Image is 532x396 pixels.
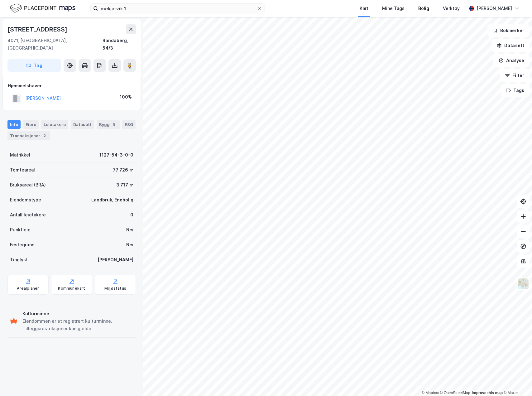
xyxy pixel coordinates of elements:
div: Antall leietakere [10,211,46,219]
div: Info [7,120,21,129]
img: logo.f888ab2527a4732fd821a326f86c7f29.svg [10,3,75,14]
div: Tinglyst [10,256,28,263]
div: Punktleie [10,226,31,234]
div: Leietakere [41,120,68,129]
div: Mine Tags [382,5,405,12]
div: [STREET_ADDRESS] [7,24,69,34]
div: Randaberg, 54/3 [103,37,136,52]
div: ESG [122,120,136,129]
div: Bruksareal (BRA) [10,181,46,189]
a: Improve this map [472,391,503,395]
button: Tags [501,84,530,97]
div: [PERSON_NAME] [98,256,133,263]
div: Eiendomstype [10,196,41,204]
div: Eiere [23,120,39,129]
div: Arealplaner [17,286,39,291]
div: 2 [41,133,48,139]
div: Hjemmelshaver [8,82,136,89]
div: Datasett [71,120,94,129]
button: Bokmerker [487,24,530,37]
div: Eiendommen er et registrert kulturminne. Tilleggsrestriksjoner kan gjelde. [22,317,133,332]
div: Bolig [418,5,429,12]
div: Nei [126,241,133,249]
div: Landbruk, Enebolig [91,196,133,204]
div: 5 [111,121,117,128]
div: Festegrunn [10,241,34,249]
div: [PERSON_NAME] [477,5,512,12]
div: Transaksjoner [7,131,50,140]
div: 0 [130,211,133,219]
div: Matrikkel [10,151,30,159]
div: Kart [360,5,368,12]
div: Kommunekart [58,286,85,291]
div: 4071, [GEOGRAPHIC_DATA], [GEOGRAPHIC_DATA] [7,37,103,52]
div: 100% [120,93,132,101]
div: Verktøy [443,5,460,12]
img: Z [517,278,529,290]
button: Filter [500,69,530,82]
div: 77 726 ㎡ [113,166,133,174]
div: 1127-54-3-0-0 [99,151,133,159]
div: Miljøstatus [104,286,126,291]
div: Bygg [97,120,120,129]
div: Nei [126,226,133,234]
input: Søk på adresse, matrikkel, gårdeiere, leietakere eller personer [98,4,257,13]
a: Mapbox [422,391,439,395]
button: Tag [7,59,61,72]
div: Tomteareal [10,166,35,174]
div: 3 717 ㎡ [116,181,133,189]
div: Kulturminne [22,310,133,317]
a: OpenStreetMap [440,391,470,395]
iframe: Chat Widget [501,366,532,396]
button: Analyse [493,54,530,67]
button: Datasett [491,39,530,52]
